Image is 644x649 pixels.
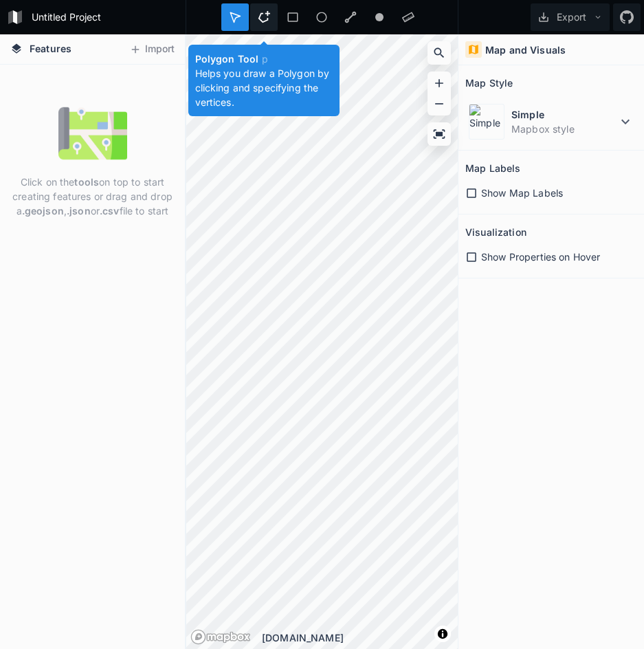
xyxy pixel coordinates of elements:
[434,626,451,642] button: Toggle attribution
[22,205,64,217] strong: .geojson
[465,72,513,93] h2: Map Style
[190,629,251,645] a: Mapbox logo
[465,221,526,243] h2: Visualization
[262,630,458,645] div: [DOMAIN_NAME]
[67,205,91,217] strong: .json
[122,38,181,60] button: Import
[465,157,520,179] h2: Map Labels
[481,186,563,200] span: Show Map Labels
[469,104,504,140] img: Simple
[10,175,175,218] p: Click on the on top to start creating features or drag and drop a , or file to start
[531,3,610,31] button: Export
[74,176,99,188] strong: tools
[511,107,617,122] dt: Simple
[511,122,617,136] dd: Mapbox style
[438,626,447,641] span: Toggle attribution
[485,43,566,57] h4: Map and Visuals
[195,66,333,109] p: Helps you draw a Polygon by clicking and specifying the vertices.
[481,250,600,264] span: Show Properties on Hover
[262,53,268,65] span: p
[30,41,71,56] span: Features
[100,205,120,217] strong: .csv
[195,52,333,66] h4: Polygon Tool
[58,99,127,168] img: empty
